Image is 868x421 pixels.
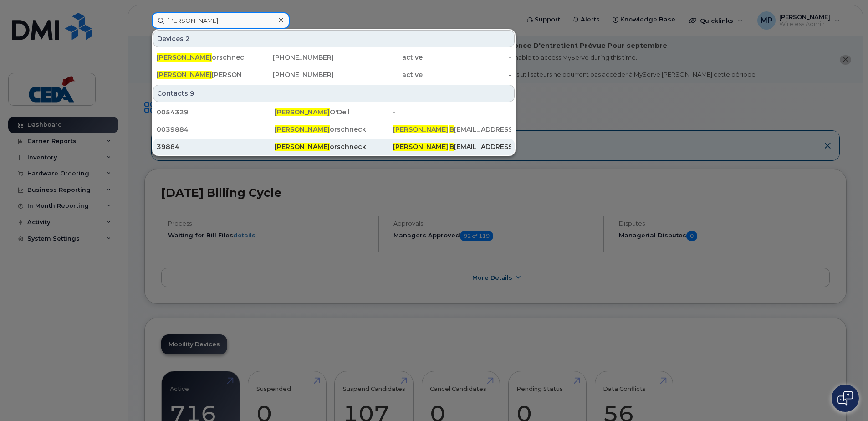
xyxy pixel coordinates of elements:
[449,125,454,133] span: B
[157,125,275,134] div: 0039884
[153,104,515,120] a: 0054329[PERSON_NAME]O'Dell-
[153,85,515,102] div: Contacts
[157,142,275,151] div: 39884
[837,391,853,406] img: Open chat
[275,108,393,117] div: O'Dell
[393,108,511,117] div: -
[275,143,330,151] span: [PERSON_NAME]
[157,108,275,117] div: 0054329
[245,53,334,62] div: [PHONE_NUMBER]
[334,70,423,79] div: active
[423,53,511,62] div: -
[153,49,515,66] a: [PERSON_NAME]orschneck[PHONE_NUMBER]active-
[190,89,194,98] span: 9
[334,53,423,62] div: active
[245,70,334,79] div: [PHONE_NUMBER]
[153,121,515,138] a: 0039884[PERSON_NAME]orschneck[PERSON_NAME].B[EMAIL_ADDRESS][DOMAIN_NAME]
[393,125,511,134] div: . [EMAIL_ADDRESS][DOMAIN_NAME]
[275,125,393,134] div: orschneck
[157,53,245,62] div: orschneck
[423,70,511,79] div: -
[157,70,245,79] div: [PERSON_NAME]'s Ww/5875901467
[393,125,448,133] span: [PERSON_NAME]
[275,142,393,151] div: orschneck
[393,143,448,151] span: [PERSON_NAME]
[185,34,190,43] span: 2
[157,71,212,79] span: [PERSON_NAME]
[153,139,515,155] a: 39884[PERSON_NAME]orschneck[PERSON_NAME].B[EMAIL_ADDRESS][DOMAIN_NAME]
[275,125,330,133] span: [PERSON_NAME]
[449,143,454,151] span: B
[153,67,515,83] a: [PERSON_NAME][PERSON_NAME]'s Ww/5875901467[PHONE_NUMBER]active-
[275,108,330,116] span: [PERSON_NAME]
[393,142,511,151] div: . [EMAIL_ADDRESS][DOMAIN_NAME]
[153,30,515,47] div: Devices
[157,53,212,62] span: [PERSON_NAME]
